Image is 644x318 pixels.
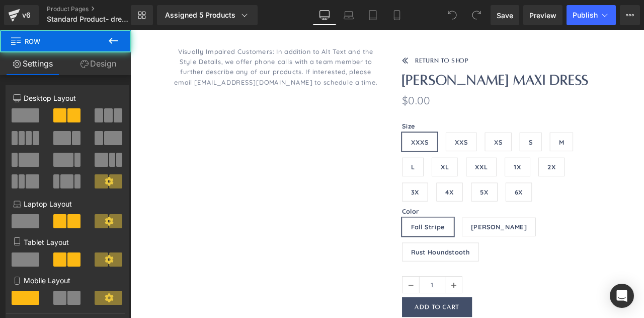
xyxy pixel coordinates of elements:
span: [PERSON_NAME] [404,222,470,243]
button: Redo [466,5,487,25]
button: Publish [567,5,616,25]
span: XXS [384,121,400,143]
span: M [508,121,514,143]
span: 2X [494,151,504,172]
div: v6 [20,9,33,22]
div: Open Intercom Messenger [610,284,634,308]
a: Mobile [385,5,409,25]
a: Tablet [361,5,385,25]
p: Tablet Layout [13,237,122,247]
p: Mobile Layout [13,275,122,286]
span: Save [497,10,513,21]
span: 4X [373,181,383,202]
a: v6 [4,5,39,25]
p: Laptop Layout [13,199,122,209]
p: Desktop Layout [13,93,122,103]
span: Fall Stripe [333,222,373,243]
span: 5X [415,181,425,202]
span: Standard Product- dresses [47,15,128,23]
a: Return to Shop [338,32,401,39]
span: Preview [529,10,556,21]
span: XL [368,151,377,172]
p: Visually Impaired Customers: In addition to Alt Text and the Style Details, we offer phone calls ... [48,19,297,68]
label: Color [322,210,561,222]
span: Row [10,30,111,52]
a: Product Pages [47,5,147,13]
div: Assigned 5 Products [165,10,250,20]
span: 3X [333,181,342,202]
span: XXL [409,151,424,172]
span: S [472,121,477,143]
a: Desktop [312,5,337,25]
a: Preview [523,5,562,25]
a: New Library [131,5,153,25]
span: 1X [454,151,463,172]
span: 6X [455,181,465,202]
button: More [620,5,640,25]
span: Rust Houndstooth [333,252,403,273]
a: Design [65,52,131,75]
button: Undo [442,5,462,25]
span: XS [431,121,441,143]
span: $0.00 [322,72,356,94]
label: Size [322,109,561,121]
span: Publish [573,11,598,19]
a: Laptop [337,5,361,25]
span: XXXS [333,121,353,143]
a: [PERSON_NAME] Maxi Dress [322,49,543,70]
span: L [333,151,337,172]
